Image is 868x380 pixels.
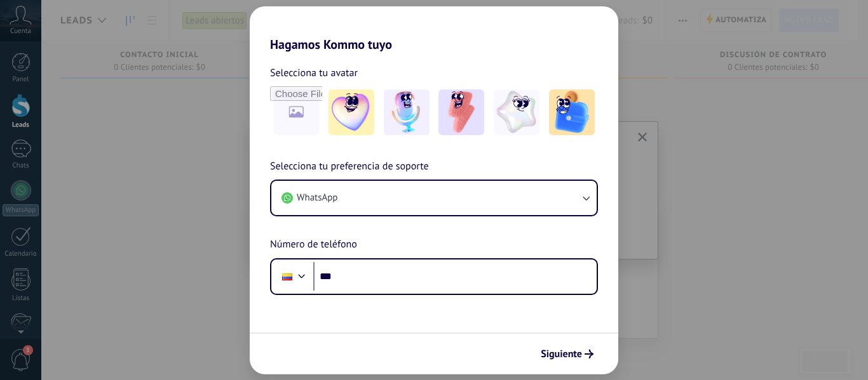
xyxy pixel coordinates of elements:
button: WhatsApp [271,181,597,215]
span: Siguiente [541,350,582,358]
span: Número de teléfono [270,237,357,253]
span: WhatsApp [297,192,337,204]
img: -4.jpeg [494,89,539,135]
div: Colombia: + 57 [275,263,299,290]
img: -1.jpeg [329,89,374,135]
img: -5.jpeg [549,89,595,135]
img: -3.jpeg [438,89,484,135]
span: Selecciona tu preferencia de soporte [270,159,429,175]
button: Siguiente [535,343,599,365]
h2: Hagamos Kommo tuyo [250,6,618,52]
span: Selecciona tu avatar [270,65,358,81]
img: -2.jpeg [384,89,430,135]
